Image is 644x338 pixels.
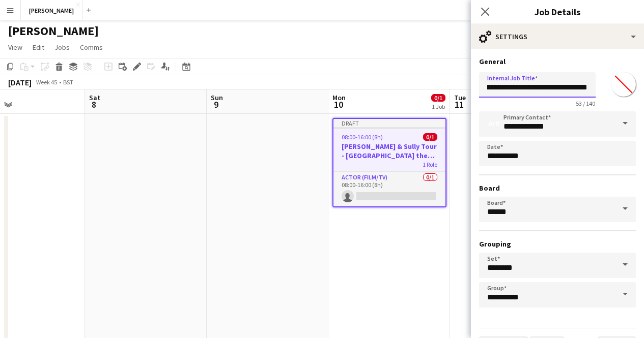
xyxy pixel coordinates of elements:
span: View [8,43,22,52]
span: Comms [80,43,103,52]
app-job-card: Draft08:00-16:00 (8h)0/1[PERSON_NAME] & Sully Tour - [GEOGRAPHIC_DATA] then [GEOGRAPHIC_DATA] DAT... [332,118,446,207]
span: 08:00-16:00 (8h) [342,133,383,141]
span: Edit [33,43,44,52]
app-card-role: Actor (Film/TV)0/108:00-16:00 (8h) [333,172,445,206]
div: BST [63,78,73,86]
span: 0/1 [423,133,437,141]
h1: [PERSON_NAME] [8,23,99,39]
span: 0/1 [431,94,445,102]
div: 1 Job [432,103,445,110]
h3: Job Details [471,5,644,18]
span: 8 [88,99,100,110]
h3: [PERSON_NAME] & Sully Tour - [GEOGRAPHIC_DATA] then [GEOGRAPHIC_DATA] DATES TBC [333,142,445,160]
span: Tue [454,93,466,102]
button: [PERSON_NAME] [21,1,82,20]
span: 10 [331,99,346,110]
span: Mon [332,93,346,102]
span: 1 Role [423,161,437,168]
span: 9 [209,99,223,110]
span: Sun [211,93,223,102]
h3: Board [479,183,636,193]
div: Draft [333,119,445,127]
span: Jobs [54,43,70,52]
a: Jobs [50,41,74,54]
span: 53 / 140 [568,100,603,107]
h3: General [479,57,636,66]
a: Comms [76,41,107,54]
a: View [4,41,26,54]
span: Week 45 [34,78,59,86]
a: Edit [29,41,48,54]
span: Sat [89,93,100,102]
span: 11 [453,99,466,110]
h3: Grouping [479,239,636,249]
div: [DATE] [8,77,32,87]
div: Settings [471,24,644,49]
